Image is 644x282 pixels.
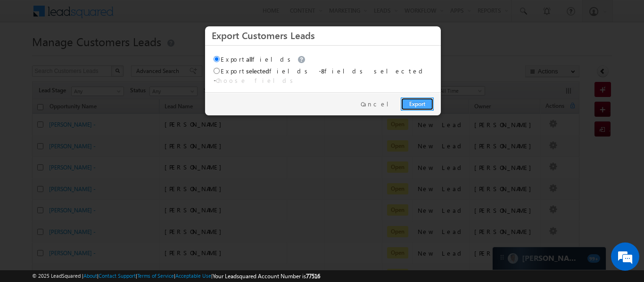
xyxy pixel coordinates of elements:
[216,76,297,84] a: Choose fields
[246,67,269,75] span: selected
[49,49,158,62] div: Chat with us now
[319,67,426,75] span: - fields selected
[214,56,220,62] input: Exportallfields
[16,49,40,62] img: d_60004797649_company_0_60004797649
[83,273,97,279] a: About
[214,76,297,84] span: -
[214,55,308,63] label: Export fields
[321,67,324,75] span: 8
[361,100,396,108] a: Cancel
[99,273,136,279] a: Contact Support
[175,273,211,279] a: Acceptable Use
[212,27,434,43] h3: Export Customers Leads
[12,87,172,209] textarea: Type your message and hit 'Enter'
[137,273,174,279] a: Terms of Service
[213,273,320,280] span: Your Leadsquared Account Number is
[155,5,177,27] div: Minimize live chat window
[32,272,320,281] span: © 2025 LeadSquared | | | | |
[401,97,434,111] a: Export
[214,67,311,75] label: Export fields
[306,273,320,280] span: 77516
[214,68,220,74] input: Exportselectedfields
[128,218,171,230] em: Start Chat
[246,55,252,63] span: all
